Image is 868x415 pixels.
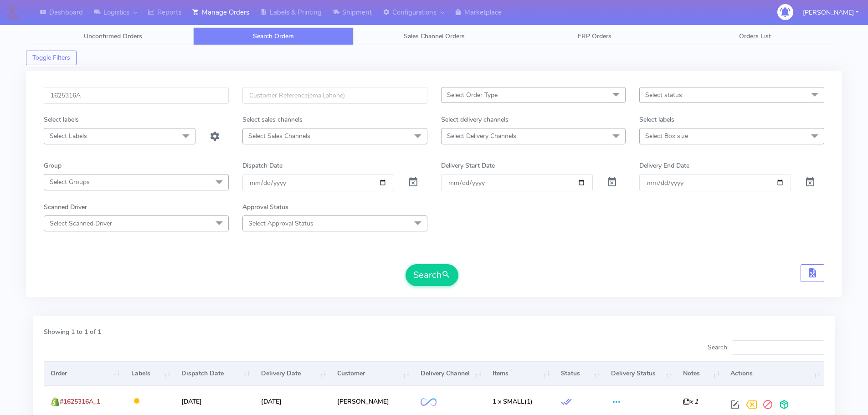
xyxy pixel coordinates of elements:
th: Delivery Date: activate to sort column ascending [254,361,330,386]
th: Items: activate to sort column ascending [486,361,554,386]
input: Customer Reference(email,phone) [242,87,427,104]
input: Order Id [44,87,229,104]
th: Customer: activate to sort column ascending [330,361,414,386]
label: Dispatch Date [242,161,282,170]
span: Select Groups [50,178,90,186]
label: Approval Status [242,202,288,212]
label: Search: [708,340,824,355]
th: Actions: activate to sort column ascending [724,361,824,386]
span: #1625316A_1 [60,397,100,406]
ul: Tabs [33,27,835,45]
span: Orders List [739,32,771,41]
label: Scanned Driver [44,202,87,212]
label: Select sales channels [242,115,303,124]
label: Select delivery channels [441,115,508,124]
button: [PERSON_NAME] [796,3,865,22]
label: Select labels [639,115,674,124]
button: Toggle Filters [26,51,77,65]
label: Select labels [44,115,79,124]
span: (1) [493,397,533,406]
img: shopify.png [51,397,60,406]
th: Labels: activate to sort column ascending [124,361,174,386]
span: Select Labels [50,132,87,140]
label: Showing 1 to 1 of 1 [44,327,101,337]
span: Select Box size [645,132,688,140]
label: Group [44,161,62,170]
input: Search: [732,340,824,355]
label: Delivery End Date [639,161,689,170]
span: Select Sales Channels [248,132,310,140]
span: Select Delivery Channels [447,132,516,140]
th: Order: activate to sort column ascending [44,361,124,386]
span: ERP Orders [578,32,611,41]
span: Select Approval Status [248,219,313,228]
label: Delivery Start Date [441,161,495,170]
span: Select Scanned Driver [50,219,112,228]
span: Unconfirmed Orders [84,32,142,41]
th: Delivery Channel: activate to sort column ascending [413,361,485,386]
span: Sales Channel Orders [404,32,465,41]
span: Select Order Type [447,91,498,99]
th: Delivery Status: activate to sort column ascending [604,361,676,386]
span: Select status [645,91,682,99]
th: Notes: activate to sort column ascending [676,361,724,386]
span: 1 x SMALL [493,397,524,406]
button: Search [406,264,458,286]
th: Dispatch Date: activate to sort column ascending [175,361,254,386]
span: Search Orders [253,32,294,41]
th: Status: activate to sort column ascending [554,361,604,386]
img: OnFleet [421,398,437,406]
i: x 1 [683,397,698,406]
